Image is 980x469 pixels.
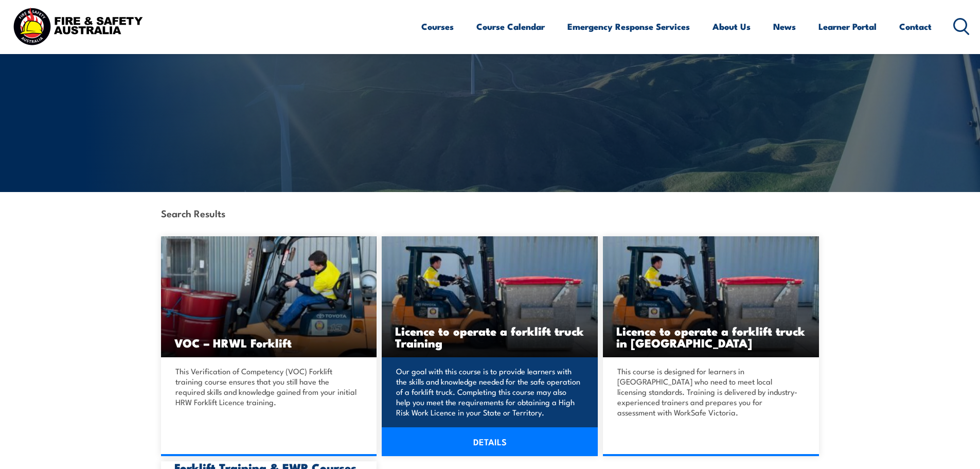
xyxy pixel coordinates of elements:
a: Courses [421,13,454,40]
a: About Us [712,13,751,40]
a: DETAILS [382,427,598,456]
p: This course is designed for learners in [GEOGRAPHIC_DATA] who need to meet local licensing standa... [617,366,801,418]
a: News [773,13,796,40]
h3: Licence to operate a forklift truck in [GEOGRAPHIC_DATA] [616,325,806,349]
img: Licence to operate a forklift truck Training [382,236,598,357]
h3: Licence to operate a forklift truck Training [395,325,584,349]
h3: VOC – HRWL Forklift [174,337,364,349]
a: Emergency Response Services [567,13,690,40]
p: This Verification of Competency (VOC) Forklift training course ensures that you still have the re... [175,366,360,407]
a: Contact [899,13,932,40]
p: Our goal with this course is to provide learners with the skills and knowledge needed for the saf... [396,366,580,418]
a: Course Calendar [476,13,545,40]
img: VOC – HRWL Forklift [161,236,377,357]
a: Licence to operate a forklift truck in [GEOGRAPHIC_DATA] [603,236,819,357]
strong: Search Results [161,206,225,220]
img: Licence to operate a forklift truck Training [603,236,819,357]
a: Learner Portal [818,13,877,40]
